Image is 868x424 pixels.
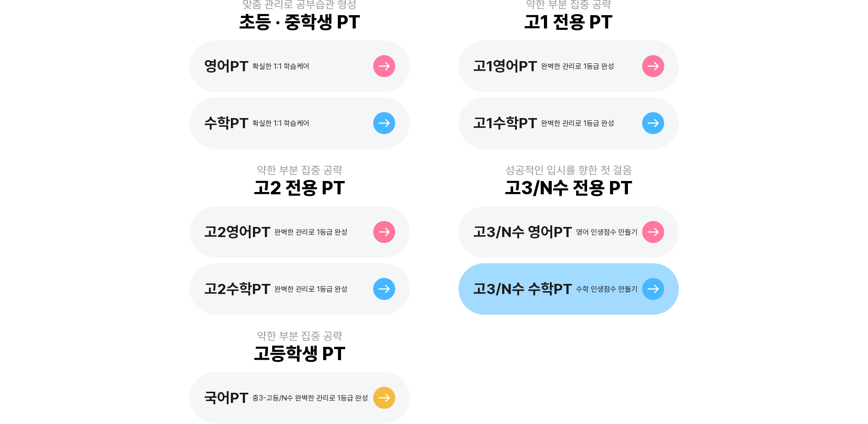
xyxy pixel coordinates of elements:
div: 완벽한 관리로 1등급 완성 [541,62,614,71]
div: 고3/N수 전용 PT [505,177,633,199]
div: 고1 전용 PT [524,11,613,33]
div: 수학 인생점수 만들기 [576,285,638,294]
div: 영어PT [204,57,249,75]
div: 고1수학PT [473,114,538,132]
div: 고2 전용 PT [254,177,345,199]
div: 고1영어PT [473,57,538,75]
div: 고3/N수 영어PT [473,223,572,241]
div: 완벽한 관리로 1등급 완성 [274,285,347,294]
div: 영어 인생점수 만들기 [576,228,638,237]
div: 국어PT [204,389,249,407]
div: 성공적인 입시를 향한 첫 걸음 [505,164,632,177]
div: 약한 부분 집중 공략 [257,164,342,177]
div: 수학PT [204,114,249,132]
div: 약한 부분 집중 공략 [257,329,342,343]
div: 완벽한 관리로 1등급 완성 [274,228,347,237]
div: 완벽한 관리로 1등급 완성 [541,119,614,128]
div: 고3/N수 수학PT [473,280,572,298]
div: 고2수학PT [204,280,271,298]
div: 확실한 1:1 학습케어 [252,62,309,71]
div: 고2영어PT [204,223,271,241]
div: 중3-고등/N수 완벽한 관리로 1등급 완성 [252,394,368,402]
div: 초등 · 중학생 PT [239,11,360,33]
div: 고등학생 PT [254,343,346,365]
div: 확실한 1:1 학습케어 [252,119,309,128]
